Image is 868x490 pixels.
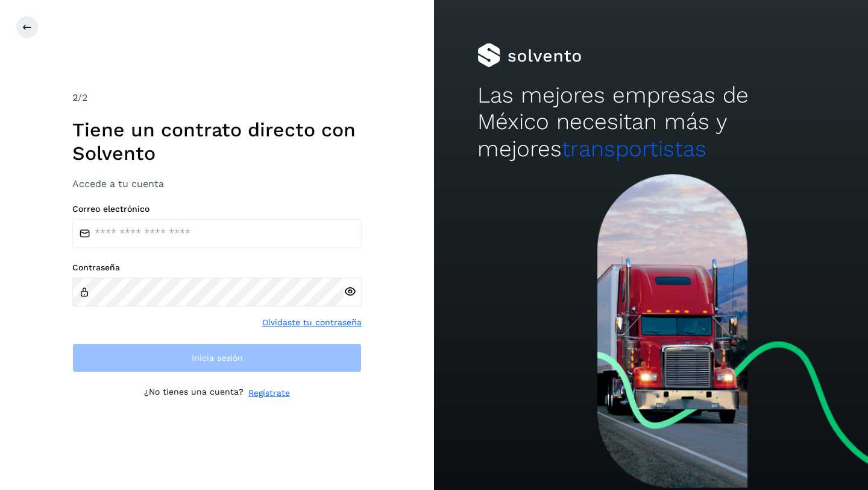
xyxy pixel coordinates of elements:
[262,316,362,329] a: Olvidaste tu contraseña
[72,92,78,103] span: 2
[72,178,362,189] h3: Accede a tu cuenta
[477,82,825,162] h2: Las mejores empresas de México necesitan más y mejores
[562,136,706,162] span: transportistas
[72,91,362,105] div: /2
[72,118,362,165] h1: Tiene un contrato directo con Solvento
[192,354,243,362] span: Inicia sesión
[72,204,362,214] label: Correo electrónico
[248,387,290,399] a: Regístrate
[144,387,244,399] p: ¿No tienes una cuenta?
[72,343,362,372] button: Inicia sesión
[72,262,362,273] label: Contraseña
